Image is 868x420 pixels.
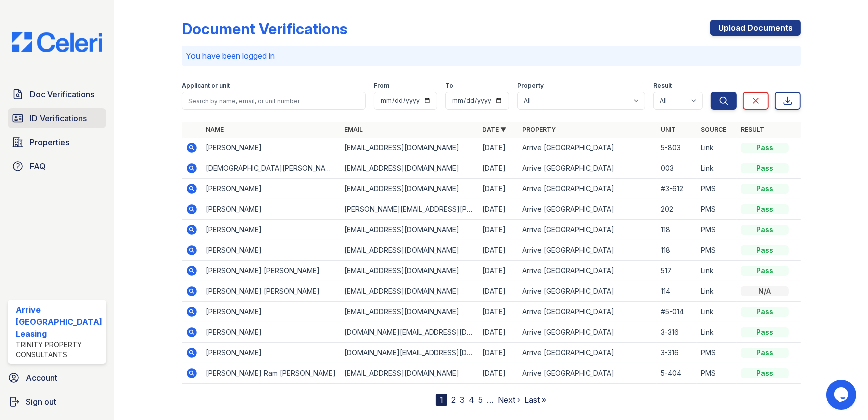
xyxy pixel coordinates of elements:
td: Link [697,138,737,158]
td: [EMAIL_ADDRESS][DOMAIN_NAME] [340,138,478,158]
td: [EMAIL_ADDRESS][DOMAIN_NAME] [340,240,478,261]
label: From [374,82,389,90]
div: Arrive [GEOGRAPHIC_DATA] Leasing [16,304,102,340]
td: [DATE] [478,158,518,179]
td: Link [697,261,737,281]
td: [EMAIL_ADDRESS][DOMAIN_NAME] [340,220,478,240]
td: 5-803 [657,138,697,158]
div: Pass [741,327,789,337]
td: [DATE] [478,179,518,199]
td: Link [697,302,737,322]
label: Property [517,82,544,90]
td: [EMAIL_ADDRESS][DOMAIN_NAME] [340,281,478,302]
span: Sign out [26,396,56,408]
input: Search by name, email, or unit number [182,92,366,110]
td: Link [697,281,737,302]
iframe: chat widget [826,380,858,410]
td: 003 [657,158,697,179]
td: Link [697,158,737,179]
a: Unit [661,126,676,133]
td: Arrive [GEOGRAPHIC_DATA] [518,158,657,179]
div: Pass [741,184,789,194]
td: [PERSON_NAME] [202,322,340,343]
td: Arrive [GEOGRAPHIC_DATA] [518,363,657,384]
a: Result [741,126,764,133]
div: Pass [741,307,789,317]
span: Doc Verifications [30,88,94,100]
td: [DOMAIN_NAME][EMAIL_ADDRESS][DOMAIN_NAME] [340,322,478,343]
a: Doc Verifications [8,84,106,104]
td: [DATE] [478,261,518,281]
div: Trinity Property Consultants [16,340,102,360]
a: 3 [460,395,465,405]
td: [PERSON_NAME] [202,179,340,199]
td: [EMAIL_ADDRESS][DOMAIN_NAME] [340,363,478,384]
a: Next › [498,395,520,405]
span: FAQ [30,160,46,172]
td: [EMAIL_ADDRESS][DOMAIN_NAME] [340,261,478,281]
div: 1 [436,394,447,406]
td: [PERSON_NAME] Ram [PERSON_NAME] [202,363,340,384]
div: Pass [741,368,789,378]
td: 118 [657,240,697,261]
td: PMS [697,240,737,261]
td: [PERSON_NAME] [202,199,340,220]
td: [PERSON_NAME] [PERSON_NAME] [202,261,340,281]
div: Pass [741,266,789,276]
td: Arrive [GEOGRAPHIC_DATA] [518,179,657,199]
td: Arrive [GEOGRAPHIC_DATA] [518,199,657,220]
a: Property [522,126,556,133]
div: Pass [741,163,789,173]
td: Link [697,322,737,343]
a: Account [4,368,110,388]
td: Arrive [GEOGRAPHIC_DATA] [518,261,657,281]
span: Account [26,372,57,384]
a: FAQ [8,156,106,176]
td: 114 [657,281,697,302]
td: 202 [657,199,697,220]
td: [DATE] [478,220,518,240]
div: Pass [741,348,789,358]
div: Pass [741,204,789,214]
td: Arrive [GEOGRAPHIC_DATA] [518,240,657,261]
a: Last » [524,395,546,405]
td: [EMAIL_ADDRESS][DOMAIN_NAME] [340,179,478,199]
td: [PERSON_NAME] [202,240,340,261]
a: Upload Documents [710,20,801,36]
td: [DATE] [478,322,518,343]
span: … [487,394,494,406]
a: ID Verifications [8,108,106,128]
a: Properties [8,132,106,152]
td: [DATE] [478,240,518,261]
td: [DATE] [478,302,518,322]
td: 517 [657,261,697,281]
td: [PERSON_NAME] [202,138,340,158]
p: You have been logged in [186,50,797,62]
div: Pass [741,225,789,235]
td: [DATE] [478,281,518,302]
td: Arrive [GEOGRAPHIC_DATA] [518,281,657,302]
span: ID Verifications [30,112,87,124]
td: [EMAIL_ADDRESS][DOMAIN_NAME] [340,158,478,179]
a: Sign out [4,392,110,412]
td: 3-316 [657,343,697,363]
div: Document Verifications [182,20,347,38]
a: Name [206,126,224,133]
td: [PERSON_NAME] [PERSON_NAME] [202,281,340,302]
span: Properties [30,136,69,148]
td: Arrive [GEOGRAPHIC_DATA] [518,302,657,322]
td: [DATE] [478,199,518,220]
td: Arrive [GEOGRAPHIC_DATA] [518,138,657,158]
td: [PERSON_NAME] [202,302,340,322]
td: [DOMAIN_NAME][EMAIL_ADDRESS][DOMAIN_NAME] [340,343,478,363]
td: #3-612 [657,179,697,199]
td: [PERSON_NAME] [202,220,340,240]
td: 3-316 [657,322,697,343]
td: PMS [697,199,737,220]
a: 4 [469,395,474,405]
td: PMS [697,179,737,199]
td: 5-404 [657,363,697,384]
td: Arrive [GEOGRAPHIC_DATA] [518,220,657,240]
img: CE_Logo_Blue-a8612792a0a2168367f1c8372b55b34899dd931a85d93a1a3d3e32e68fde9ad4.png [4,32,110,52]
